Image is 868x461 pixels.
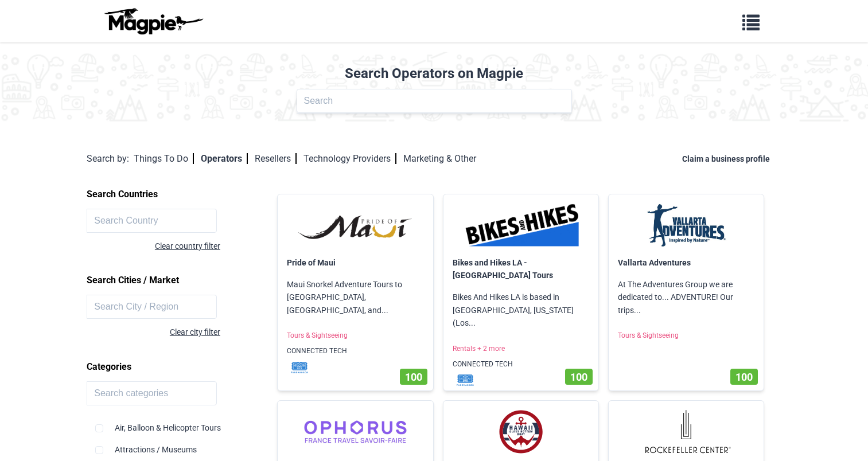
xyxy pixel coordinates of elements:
[87,185,260,204] h2: Search Countries
[87,357,260,377] h2: Categories
[134,153,194,164] a: Things To Do
[95,434,252,456] div: Attractions / Museums
[87,381,217,405] input: Search categories
[282,362,317,373] img: mf1jrhtrrkrdcsvakxwt.svg
[95,412,252,434] div: Air, Balloon & Helicopter Tours
[453,258,553,280] a: Bikes and Hikes LA - [GEOGRAPHIC_DATA] Tours
[87,271,260,290] h2: Search Cities / Market
[287,258,336,267] a: Pride of Maui
[609,269,764,326] p: At The Adventures Group we are dedicated to... ADVENTURE! Our trips...
[87,151,129,166] div: Search by:
[102,7,205,35] img: logo-ab69f6fb50320c5b225c76a69d11143b.png
[682,154,774,163] a: Claim a business profile
[87,295,217,319] input: Search City / Region
[297,89,572,113] input: Search
[453,204,589,247] img: Bikes and Hikes LA - Los Angeles Tours logo
[618,204,754,247] img: Vallarta Adventures logo
[403,153,476,164] a: Marketing & Other
[453,410,589,454] img: Hawaii Glass Bottom Boats logo
[87,209,217,233] input: Search Country
[303,153,396,164] a: Technology Providers
[618,410,754,454] img: Rockefeller Center logo
[201,153,248,164] a: Operators
[287,410,423,454] img: Ophorus logo
[609,326,764,346] p: Tours & Sightseeing
[618,258,691,267] a: Vallarta Adventures
[443,282,598,338] p: Bikes And Hikes LA is based in [GEOGRAPHIC_DATA], [US_STATE] (Los...
[278,326,433,346] p: Tours & Sightseeing
[87,240,220,252] div: Clear country filter
[87,326,220,338] div: Clear city filter
[448,374,482,386] img: mf1jrhtrrkrdcsvakxwt.svg
[278,269,433,326] p: Maui Snorkel Adventure Tours to [GEOGRAPHIC_DATA], [GEOGRAPHIC_DATA], and...
[255,153,297,164] a: Resellers
[735,371,753,383] span: 100
[405,371,422,383] span: 100
[443,354,598,374] p: CONNECTED TECH
[7,65,861,82] h2: Search Operators on Magpie
[443,339,598,359] p: Rentals + 2 more
[278,341,433,361] p: CONNECTED TECH
[570,371,587,383] span: 100
[287,204,423,247] img: Pride of Maui logo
